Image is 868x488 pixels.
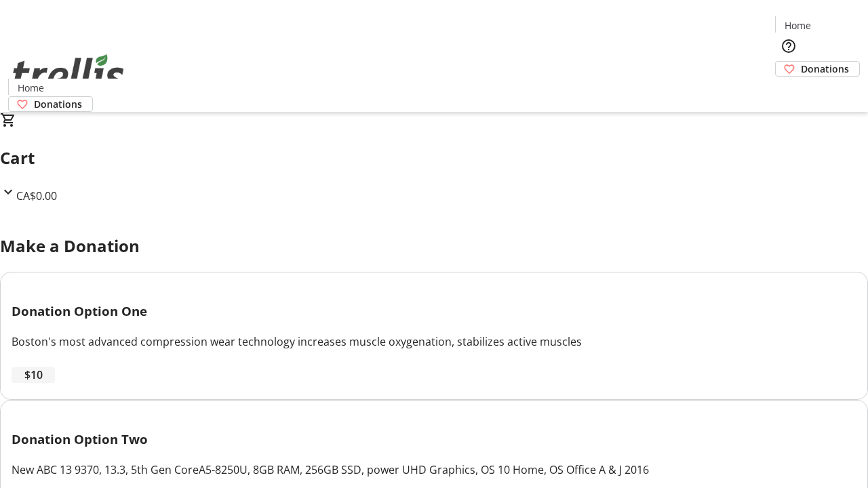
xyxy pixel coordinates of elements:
h3: Donation Option Two [12,430,856,449]
button: Help [775,33,802,60]
a: Donations [8,96,93,112]
img: Orient E2E Organization RXeVok4OQN's Logo [8,39,129,107]
a: Home [9,81,52,95]
span: Home [18,81,44,95]
span: Donations [801,62,849,76]
a: Donations [775,61,860,77]
div: New ABC 13 9370, 13.3, 5th Gen CoreA5-8250U, 8GB RAM, 256GB SSD, power UHD Graphics, OS 10 Home, ... [12,462,856,478]
div: Boston's most advanced compression wear technology increases muscle oxygenation, stabilizes activ... [12,333,856,350]
span: Donations [34,97,82,111]
span: CA$0.00 [16,188,57,203]
h3: Donation Option One [12,302,856,321]
span: Home [785,18,811,33]
button: $10 [12,367,55,383]
button: Cart [775,77,802,104]
a: Home [776,18,819,33]
span: $10 [24,367,43,383]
